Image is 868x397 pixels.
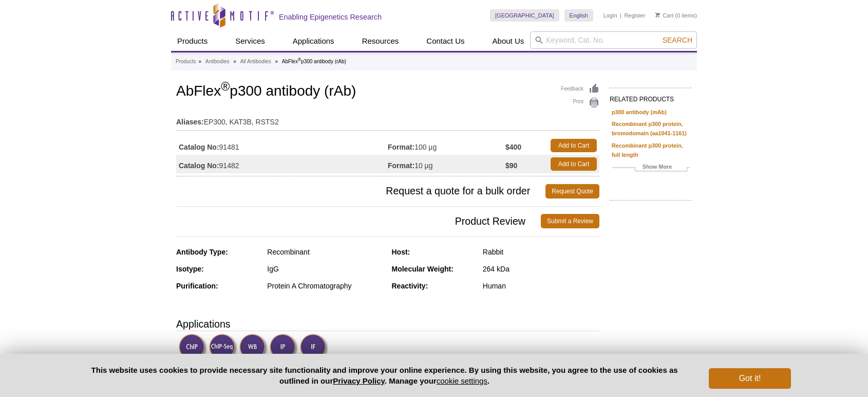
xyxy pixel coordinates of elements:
[612,141,690,159] a: Recombinant p300 protein, full length
[388,155,505,173] td: 10 µg
[486,31,531,51] a: About Us
[505,161,517,170] strong: $90
[333,376,385,385] a: Privacy Policy
[490,9,559,22] a: [GEOGRAPHIC_DATA]
[176,282,218,290] strong: Purification:
[176,57,196,66] a: Products
[483,247,599,257] div: Rabbit
[356,31,405,51] a: Resources
[267,247,384,257] div: Recombinant
[298,57,301,62] sup: ®
[561,83,599,95] a: Feedback
[176,117,204,127] strong: Aliases:
[483,264,599,274] div: 264 kDa
[240,57,271,66] a: All Antibodies
[530,31,697,49] input: Keyword, Cat. No.
[176,214,541,228] span: Product Review
[176,316,599,332] h3: Applications
[287,31,341,51] a: Applications
[437,376,487,385] button: cookie settings
[205,57,230,66] a: Antibodies
[179,161,219,170] strong: Catalog No:
[176,248,228,256] strong: Antibody Type:
[624,12,645,19] a: Register
[233,59,236,64] li: »
[209,334,237,362] img: ChIP-Seq Validated
[282,59,346,64] li: AbFlex p300 antibody (rAb)
[176,136,388,155] td: 91481
[275,59,278,64] li: »
[551,139,597,152] a: Add to Cart
[392,282,428,290] strong: Reactivity:
[659,35,695,45] button: Search
[176,155,388,173] td: 91482
[176,111,599,128] td: EP300, KAT3B, RSTS2
[603,12,617,19] a: Login
[267,281,384,291] div: Protein A Chromatography
[176,184,545,199] span: Request a quote for a bulk order
[198,59,201,64] li: »
[564,9,593,22] a: English
[388,161,414,170] strong: Format:
[239,334,268,362] img: Western Blot Validated
[483,281,599,291] div: Human
[612,162,690,174] a: Show More
[620,9,621,22] li: |
[655,12,673,19] a: Cart
[505,142,521,152] strong: $400
[388,136,505,155] td: 100 µg
[545,184,599,199] a: Request Quote
[541,214,599,228] a: Submit a Review
[392,248,410,256] strong: Host:
[655,12,660,17] img: Your Cart
[610,87,692,106] h2: RELATED PRODUCTS
[392,265,454,273] strong: Molecular Weight:
[709,368,791,389] button: Got it!
[267,264,384,274] div: IgG
[176,265,204,273] strong: Isotype:
[221,80,230,93] sup: ®
[279,12,382,22] h2: Enabling Epigenetics Research
[77,365,692,386] p: This website uses cookies to provide necessary site functionality and improve your online experie...
[388,142,414,152] strong: Format:
[420,31,470,51] a: Contact Us
[176,83,599,101] h1: AbFlex p300 antibody (rAb)
[171,31,214,51] a: Products
[270,334,298,362] img: Immunoprecipitation Validated
[300,334,328,362] img: Immunofluorescence Validated
[179,334,207,362] img: ChIP Validated
[551,157,597,171] a: Add to Cart
[612,119,690,138] a: Recombinant p300 protein, bromodomain (aa1041-1161)
[229,31,271,51] a: Services
[561,97,599,109] a: Print
[663,36,692,44] span: Search
[655,9,697,22] li: (0 items)
[612,107,667,117] a: p300 antibody (mAb)
[179,142,219,152] strong: Catalog No:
